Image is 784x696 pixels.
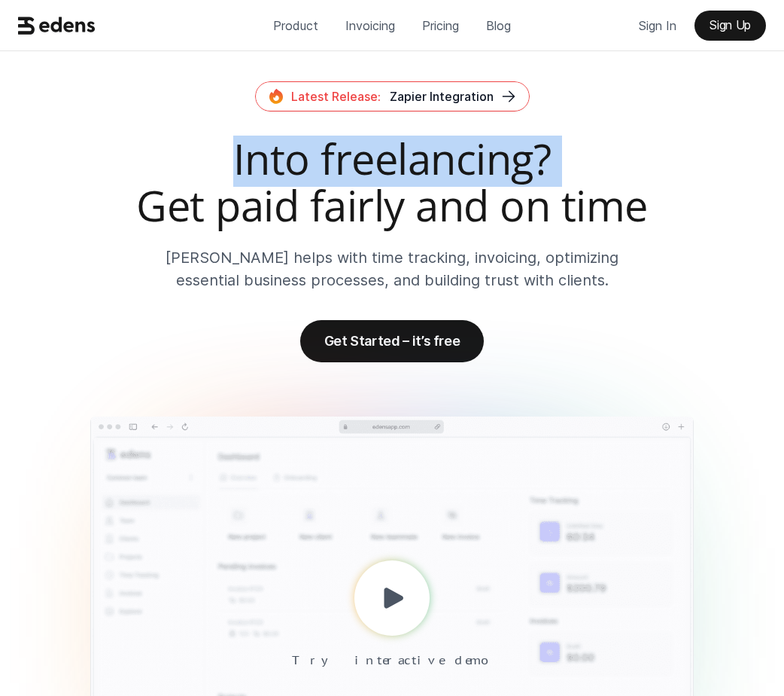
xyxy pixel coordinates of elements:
[627,11,688,41] a: Sign In
[345,14,395,37] p: Invoicing
[292,648,492,672] p: Try interactive demo
[710,18,751,32] p: Sign Up
[19,136,765,228] h2: Into freelancing? Get paid fairly and on time
[639,14,676,37] p: Sign In
[390,89,494,104] span: Zapier Integration
[694,11,766,41] a: Sign Up
[474,11,523,41] a: Blog
[273,14,318,37] p: Product
[261,11,330,41] a: Product
[333,11,407,41] a: Invoicing
[255,81,530,111] a: Latest Release:Zapier Integration
[300,320,485,362] a: Get Started – it’s free
[291,89,381,104] span: Latest Release:
[410,11,471,41] a: Pricing
[486,14,511,37] p: Blog
[422,14,459,37] p: Pricing
[137,246,648,292] p: [PERSON_NAME] helps with time tracking, invoicing, optimizing essential business processes, and b...
[324,333,460,349] p: Get Started – it’s free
